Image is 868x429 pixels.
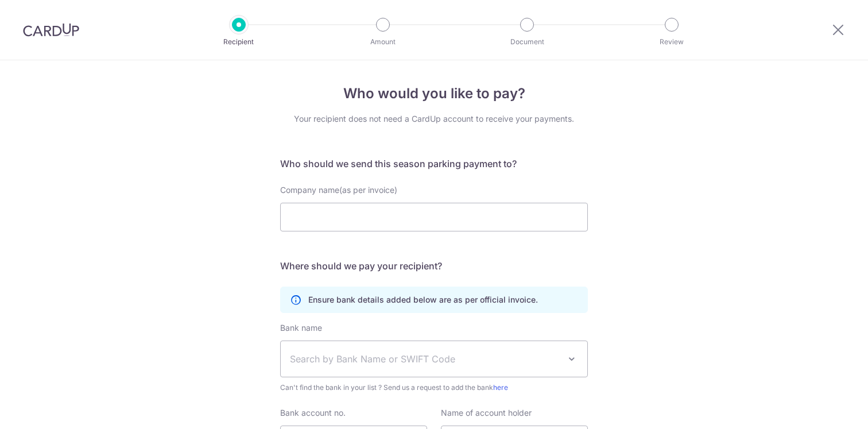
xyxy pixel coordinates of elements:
span: Company name(as per invoice) [280,185,397,195]
span: Can't find the bank in your list ? Send us a request to add the bank [280,382,588,393]
a: here [493,383,508,392]
h5: Where should we pay your recipient? [280,259,588,273]
div: Your recipient does not need a CardUp account to receive your payments. [280,113,588,125]
label: Bank name [280,322,322,334]
p: Document [485,36,569,48]
p: Review [629,36,714,48]
label: Bank account no. [280,407,346,419]
p: Amount [340,36,425,48]
h5: Who should we send this season parking payment to? [280,157,588,171]
p: Recipient [196,36,281,48]
h4: Who would you like to pay? [280,83,588,104]
span: Search by Bank Name or SWIFT Code [290,352,560,366]
label: Name of account holder [441,407,532,419]
img: CardUp [23,23,79,37]
p: Ensure bank details added below are as per official invoice. [308,294,538,306]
